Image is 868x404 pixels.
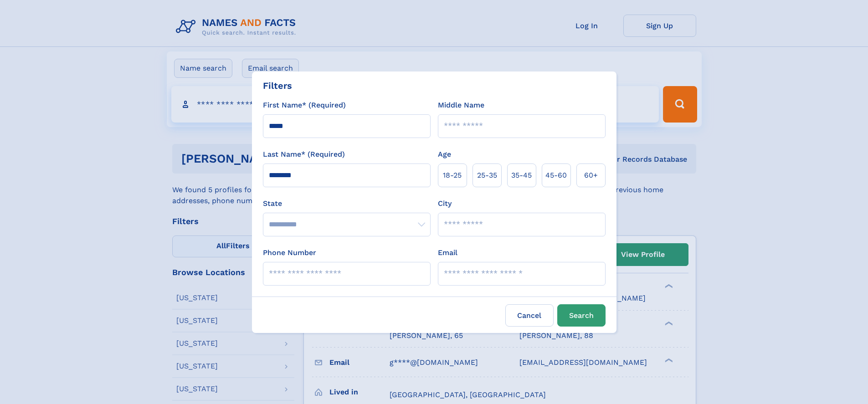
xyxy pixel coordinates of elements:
[263,100,346,111] label: First Name* (Required)
[263,198,431,209] label: State
[511,170,532,181] span: 35‑45
[505,304,554,327] label: Cancel
[584,170,598,181] span: 60+
[443,170,462,181] span: 18‑25
[545,170,567,181] span: 45‑60
[263,79,292,92] div: Filters
[263,247,316,258] label: Phone Number
[557,304,606,327] button: Search
[438,198,452,209] label: City
[438,100,484,111] label: Middle Name
[438,149,451,160] label: Age
[263,149,345,160] label: Last Name* (Required)
[477,170,497,181] span: 25‑35
[438,247,457,258] label: Email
